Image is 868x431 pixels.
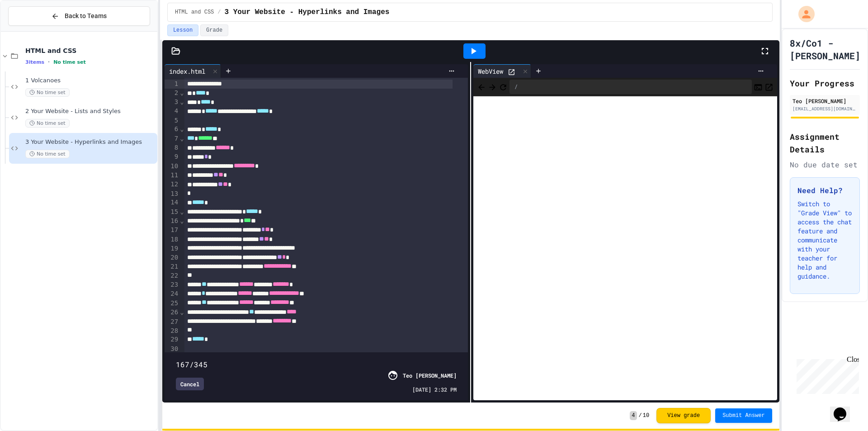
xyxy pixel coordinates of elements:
button: View grade [656,408,711,423]
div: 22 [165,271,179,280]
div: 26 [165,308,179,317]
div: 8 [165,143,179,152]
button: Grade [200,24,228,36]
div: Cancel [176,378,204,390]
h3: Need Help? [797,185,852,196]
button: Open in new tab [764,81,774,92]
div: 24 [165,289,179,298]
button: Lesson [167,24,198,36]
div: 25 [165,299,179,308]
div: WebView [473,66,508,76]
span: HTML and CSS [25,47,156,55]
span: 4 [630,411,637,420]
div: 167/345 [176,359,457,370]
div: 3 [165,98,179,107]
div: [EMAIL_ADDRESS][DOMAIN_NAME] [793,105,857,112]
div: Chat with us now!Close [4,4,62,57]
span: Submit Answer [722,412,765,419]
span: [DATE] 2:32 PM [412,385,457,393]
div: WebView [473,64,531,78]
span: Fold line [179,217,184,224]
div: 1 [165,80,179,89]
div: 7 [165,134,179,143]
div: 13 [165,189,179,199]
div: 14 [165,198,179,207]
h1: 8x/Co1 - [PERSON_NAME] [790,37,860,62]
button: Console [754,81,763,92]
span: Fold line [179,125,184,133]
span: 1 Volcanoes [25,77,156,85]
button: Submit Answer [715,408,772,423]
div: 2 [165,89,179,98]
div: 18 [165,235,179,244]
div: index.html [165,64,221,78]
div: 29 [165,335,179,344]
div: Teo [PERSON_NAME] [403,371,457,379]
span: / [639,412,642,419]
span: 2 Your Website - Lists and Styles [25,108,156,115]
button: Refresh [499,81,508,92]
button: Back to Teams [8,6,150,26]
div: 5 [165,116,179,125]
div: index.html [165,66,210,76]
span: 3 Your Website - Hyperlinks and Images [25,138,156,146]
span: No time set [53,59,86,65]
span: 3 items [25,59,44,65]
div: My Account [789,4,817,24]
div: 12 [165,180,179,189]
div: / [509,80,751,94]
div: 20 [165,253,179,262]
span: • [48,58,50,66]
span: Fold line [179,98,184,105]
div: 30 [165,345,179,354]
div: 28 [165,327,179,336]
span: Fold line [179,308,184,316]
div: 4 [165,107,179,116]
div: 23 [165,280,179,289]
span: Fold line [179,89,184,96]
span: No time set [25,119,70,128]
div: 11 [165,171,179,180]
div: 19 [165,244,179,253]
div: Teo [PERSON_NAME] [793,97,857,105]
span: Forward [488,81,497,92]
div: 17 [165,226,179,235]
h2: Your Progress [790,77,860,90]
div: 6 [165,125,179,134]
p: Switch to "Grade View" to access the chat feature and communicate with your teacher for help and ... [797,199,852,281]
span: 10 [643,412,649,419]
span: Fold line [179,208,184,215]
div: 9 [165,152,179,161]
span: No time set [25,88,70,97]
h2: Assignment Details [790,130,860,156]
span: Fold line [179,135,184,142]
span: HTML and CSS [175,9,214,16]
div: 15 [165,208,179,217]
iframe: chat widget [793,355,859,394]
div: 27 [165,317,179,327]
span: / [217,9,221,16]
iframe: Web Preview [473,96,777,401]
div: 16 [165,217,179,226]
div: 21 [165,262,179,271]
span: 3 Your Website - Hyperlinks and Images [225,7,390,18]
iframe: chat widget [830,395,859,422]
span: Back to Teams [65,11,107,21]
span: No time set [25,150,70,158]
div: 10 [165,162,179,171]
span: Back [477,81,486,92]
div: No due date set [790,159,860,170]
